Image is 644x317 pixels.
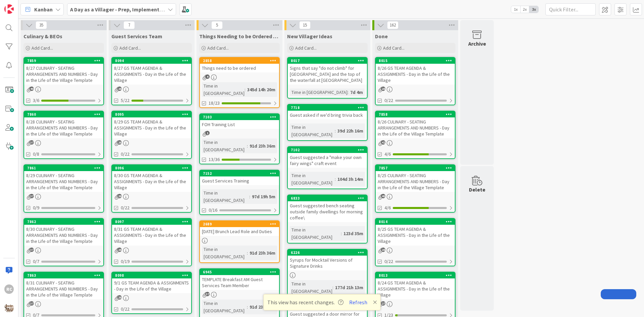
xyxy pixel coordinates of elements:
span: 0/22 [384,97,393,104]
div: 80948/27 GS TEAM AGENDA & ASSIGNMENTS - Day in the Life of the Village [112,58,191,85]
span: 37 [30,194,34,198]
div: 8/27 GS TEAM AGENDA & ASSIGNMENTS - Day in the Life of the Village [112,64,191,85]
a: 80948/27 GS TEAM AGENDA & ASSIGNMENTS - Day in the Life of the Village5/22 [111,57,192,105]
span: 37 [205,292,210,296]
div: 7103 [203,115,279,119]
div: 78628/30 CULINARY - SEATING ARRANGEMENTS AND NUMBERS - Day in the Life of the Village Template [24,219,103,246]
div: 6226Syrups for Mocktail Versions of Signature Drinks [288,250,367,270]
div: 8015 [379,58,455,63]
span: Things Needing to be Ordered - PUT IN CARD, Don't make new card [199,33,280,40]
div: 7718Guest asked if we'd bring trivia back [288,105,367,119]
span: Add Card... [207,45,229,51]
span: 4/6 [384,204,391,211]
div: 7862 [24,219,103,225]
input: Quick Filter... [545,3,596,15]
div: 8013 [376,272,455,278]
div: 7103FOH Training List [200,114,279,129]
div: 6226 [288,250,367,256]
div: 8/30 GS TEAM AGENDA & ASSIGNMENTS - Day in the Life of the Village [112,171,191,192]
span: 0/9 [33,204,39,211]
div: 78608/28 CULINARY - SEATING ARRANGEMENTS AND NUMBERS - Day in the Life of the Village Template [24,111,103,138]
div: TEMPLATE Breakfast AM Guest Services Team Member [200,275,279,290]
div: 7863 [27,273,103,278]
div: 7857 [379,166,455,170]
span: 3x [529,6,538,13]
div: 8/25 CULINARY - SEATING ARRANGEMENTS AND NUMBERS - Day in the Life of the Village Template [376,171,455,192]
div: RC [4,284,14,294]
div: 9/1 GS TEAM AGENDA & ASSIGNMENTS - Day in the Life of the Village [112,278,191,293]
span: Add Card... [383,45,405,51]
div: 91d 23h 36m [248,303,277,311]
div: 7718 [291,105,367,110]
span: 0/8 [33,151,39,158]
div: Syrups for Mocktail Versions of Signature Drinks [288,256,367,270]
div: 97d 19h 5m [250,193,277,200]
a: 7152Guest Services TrainingTime in [GEOGRAPHIC_DATA]:97d 19h 5m0/16 [199,170,280,215]
span: 37 [30,248,34,252]
span: : [332,284,333,291]
span: This view has recent changes. [267,298,343,306]
div: 2858 [203,58,279,63]
div: 7859 [24,58,103,64]
div: 6226 [291,250,367,255]
a: 80158/26 GS TEAM AGENDA & ASSIGNMENTS - Day in the Life of the Village0/22 [375,57,455,105]
div: 80989/1 GS TEAM AGENDA & ASSIGNMENTS - Day in the Life of the Village [112,272,191,293]
div: 78588/26 CULINARY - SEATING ARRANGEMENTS AND NUMBERS - Day in the Life of the Village Template [376,111,455,138]
span: 40 [381,194,385,198]
div: 177d 21h 13m [333,284,365,291]
span: 0/22 [384,258,393,265]
div: 8094 [115,58,191,63]
div: 6833 [291,196,367,201]
div: Guest asked if we'd bring trivia back [288,111,367,119]
div: 8098 [112,272,191,278]
div: 7152 [200,170,279,176]
span: Add Card... [295,45,317,51]
div: Signs that say "do not climb" for [GEOGRAPHIC_DATA] and the top of the waterfall at [GEOGRAPHIC_D... [288,64,367,85]
span: 1x [511,6,520,13]
div: 2689 [203,222,279,226]
div: 80958/29 GS TEAM AGENDA & ASSIGNMENTS - Day in the Life of the Village [112,111,191,138]
div: 8/26 GS TEAM AGENDA & ASSIGNMENTS - Day in the Life of the Village [376,64,455,85]
span: 28 [381,87,385,91]
div: [DATE] Brunch Lead Role and Duties [200,227,279,236]
div: 8098 [115,273,191,278]
div: 8096 [112,165,191,171]
span: 40 [30,87,34,91]
div: 8097 [112,219,191,225]
div: 7718 [288,105,367,111]
div: 80138/24 GS TEAM AGENDA & ASSIGNMENTS - Day in the Life of the Village [376,272,455,299]
div: Guest suggested bench seating outside family dwellings for morning coffee\ [288,201,367,222]
span: 28 [117,87,122,91]
span: 162 [387,21,398,29]
span: 13/36 [209,156,220,163]
div: 8095 [112,111,191,117]
div: 7152 [203,171,279,176]
span: 28 [117,194,122,198]
span: New Villager Ideas [287,33,332,40]
div: 8/24 GS TEAM AGENDA & ASSIGNMENTS - Day in the Life of the Village [376,278,455,299]
div: 8014 [376,219,455,225]
img: Visit kanbanzone.com [4,4,14,14]
span: 0/7 [33,258,39,265]
div: Things need to be ordered [200,64,279,72]
a: 8017Signs that say "do not climb" for [GEOGRAPHIC_DATA] and the top of the waterfall at [GEOGRAPH... [287,57,368,99]
button: Refresh [347,298,370,307]
div: 6945 [200,269,279,275]
div: 78598/27 CULINARY - SEATING ARRANGEMENTS AND NUMBERS - Day in the Life of the Village Template [24,58,103,85]
span: 0/22 [121,204,129,211]
div: 123d 35m [342,230,365,237]
div: 78618/29 CULINARY - SEATING ARRANGEMENTS AND NUMBERS - Day in the Life of the Village Template [24,165,103,192]
a: 2858Things need to be orderedTime in [GEOGRAPHIC_DATA]:345d 14h 20m18/23 [199,57,280,108]
a: 80968/30 GS TEAM AGENDA & ASSIGNMENTS - Day in the Life of the Village0/22 [111,164,192,213]
span: 28 [117,295,122,300]
span: 41 [381,140,385,145]
div: 7862 [27,219,103,224]
span: 35 [36,21,47,29]
span: 0/22 [121,151,129,158]
div: Time in [GEOGRAPHIC_DATA] [202,246,247,260]
span: 7 [123,21,135,29]
a: 80989/1 GS TEAM AGENDA & ASSIGNMENTS - Day in the Life of the Village0/22 [111,272,192,314]
div: Time in [GEOGRAPHIC_DATA] [202,300,247,314]
div: 80978/31 GS TEAM AGENDA & ASSIGNMENTS - Day in the Life of the Village [112,219,191,246]
span: 28 [117,248,122,252]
